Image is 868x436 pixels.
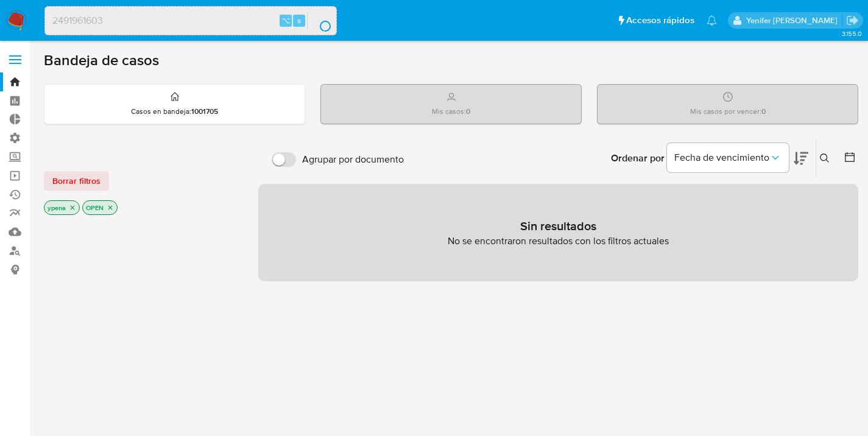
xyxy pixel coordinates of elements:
[626,14,694,27] span: Accesos rápidos
[746,15,842,26] p: yenifer.pena@mercadolibre.com
[45,13,336,29] input: Buscar usuario o caso...
[297,15,301,26] span: s
[307,12,332,29] button: search-icon
[281,15,291,26] span: ⌥
[846,14,859,27] a: Salir
[707,15,717,26] a: Notificaciones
